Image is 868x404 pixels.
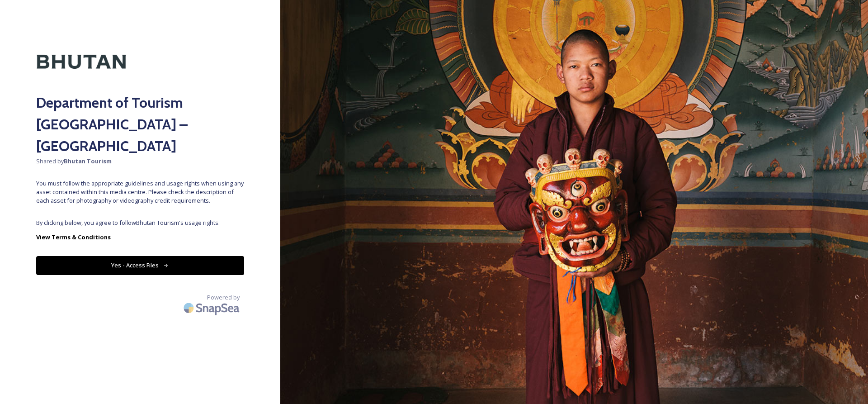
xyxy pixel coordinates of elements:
span: Powered by [207,293,240,302]
strong: View Terms & Conditions [36,233,111,241]
span: Shared by [36,157,244,166]
strong: Bhutan Tourism [64,157,112,165]
button: Yes - Access Files [36,256,244,275]
img: Kingdom-of-Bhutan-Logo.png [36,36,127,87]
h2: Department of Tourism [GEOGRAPHIC_DATA] – [GEOGRAPHIC_DATA] [36,92,244,157]
a: View Terms & Conditions [36,232,244,242]
span: By clicking below, you agree to follow Bhutan Tourism 's usage rights. [36,219,244,227]
img: SnapSea Logo [181,297,244,318]
span: You must follow the appropriate guidelines and usage rights when using any asset contained within... [36,179,244,205]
